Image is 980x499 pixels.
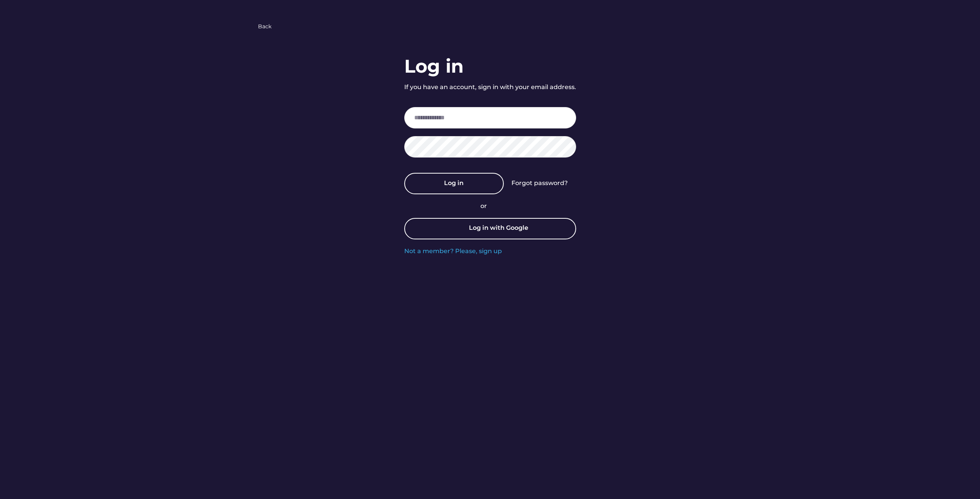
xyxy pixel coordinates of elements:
[404,247,502,255] div: Not a member? Please, sign up
[438,15,542,38] img: yH5BAEAAAAALAAAAAABAAEAAAIBRAA7
[686,117,980,499] img: yH5BAEAAAAALAAAAAABAAEAAAIBRAA7
[452,223,463,234] img: yH5BAEAAAAALAAAAAABAAEAAAIBRAA7
[245,22,254,31] img: yH5BAEAAAAALAAAAAABAAEAAAIBRAA7
[404,54,464,79] div: Log in
[404,173,504,194] button: Log in
[469,224,528,234] div: Log in with Google
[404,83,576,91] div: If you have an account, sign in with your email address.
[258,23,271,31] div: Back
[511,179,568,187] div: Forgot password?
[480,202,500,210] div: or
